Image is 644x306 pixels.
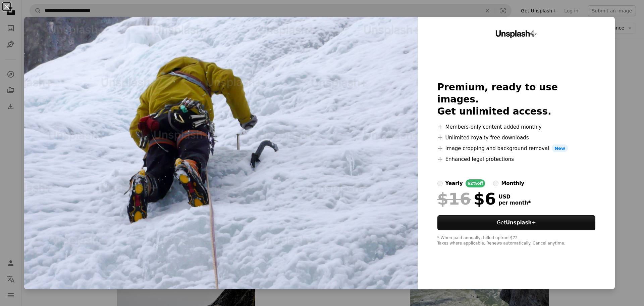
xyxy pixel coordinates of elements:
[506,220,536,226] strong: Unsplash+
[552,144,568,152] span: New
[499,200,531,206] span: per month *
[437,144,596,152] li: Image cropping and background removal
[437,190,496,208] div: $6
[493,181,498,186] input: monthly
[437,181,443,186] input: yearly62%off
[499,194,531,200] span: USD
[466,179,485,187] div: 62% off
[437,190,471,208] span: $16
[437,123,596,131] li: Members-only content added monthly
[437,81,596,118] h2: Premium, ready to use images. Get unlimited access.
[445,179,463,187] div: yearly
[437,134,596,142] li: Unlimited royalty-free downloads
[437,215,596,230] button: GetUnsplash+
[501,179,524,187] div: monthly
[437,235,596,246] div: * When paid annually, billed upfront $72 Taxes where applicable. Renews automatically. Cancel any...
[437,155,596,163] li: Enhanced legal protections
